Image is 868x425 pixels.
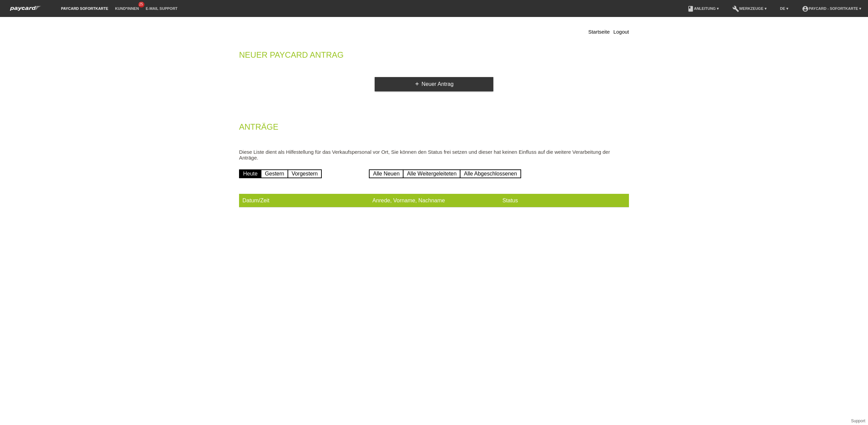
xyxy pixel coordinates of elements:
a: Alle Abgeschlossenen [460,169,521,178]
a: addNeuer Antrag [375,77,493,91]
i: book [687,5,694,12]
a: Alle Weitergeleiteten [403,169,460,178]
i: account_circle [802,5,809,12]
img: paycard Sofortkarte [7,5,44,12]
a: Alle Neuen [369,169,403,178]
a: Gestern [261,169,288,178]
a: paycard Sofortkarte [58,6,112,11]
a: Vorgestern [288,169,322,178]
a: Startseite [588,29,610,35]
a: DE ▾ [777,6,792,11]
h2: Anträge [239,124,629,134]
i: add [414,81,420,87]
a: E-Mail Support [142,6,181,11]
th: Anrede, Vorname, Nachname [369,194,499,207]
a: Support [851,419,865,423]
h2: Neuer Paycard Antrag [239,52,629,62]
a: bookAnleitung ▾ [684,6,722,11]
span: 25 [138,2,144,7]
a: Kund*innen [112,6,142,11]
th: Status [499,194,629,207]
a: paycard Sofortkarte [7,8,44,13]
p: Diese Liste dient als Hilfestellung für das Verkaufspersonal vor Ort, Sie können den Status frei ... [239,149,629,161]
a: Logout [613,29,629,35]
a: buildWerkzeuge ▾ [729,6,770,11]
a: Heute [239,169,262,178]
a: account_circlepaycard - Sofortkarte ▾ [798,6,865,11]
th: Datum/Zeit [239,194,369,207]
i: build [732,5,739,12]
